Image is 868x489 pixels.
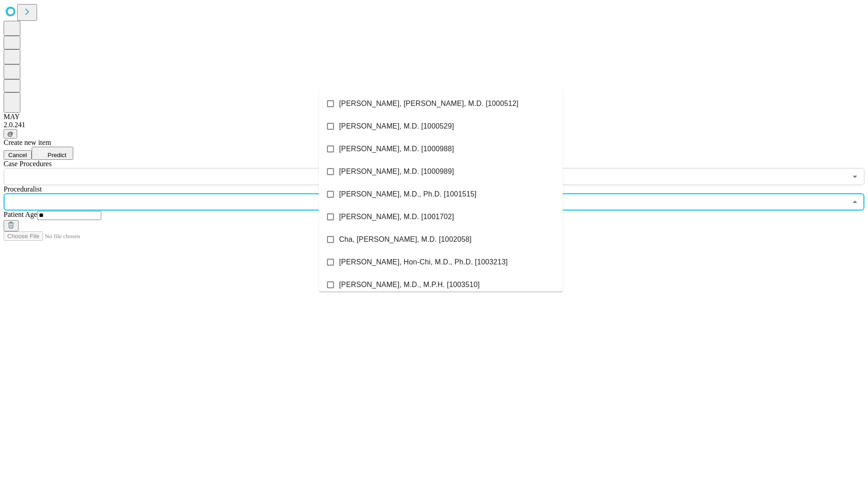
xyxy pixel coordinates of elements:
[32,147,73,160] button: Predict
[4,185,42,193] span: Proceduralist
[8,152,27,158] span: Cancel
[4,211,37,218] span: Patient Age
[339,211,454,222] span: [PERSON_NAME], M.D. [1001702]
[339,144,454,154] span: [PERSON_NAME], M.D. [1000988]
[339,121,454,132] span: [PERSON_NAME], M.D. [1000529]
[47,152,66,158] span: Predict
[339,189,476,200] span: [PERSON_NAME], M.D., Ph.D. [1001515]
[4,139,51,146] span: Create new item
[4,129,17,139] button: @
[7,130,14,137] span: @
[849,170,861,183] button: Open
[849,196,861,208] button: Close
[4,113,864,121] div: MAY
[4,150,32,160] button: Cancel
[339,98,519,109] span: [PERSON_NAME], [PERSON_NAME], M.D. [1000512]
[339,234,472,245] span: Cha, [PERSON_NAME], M.D. [1002058]
[339,279,480,290] span: [PERSON_NAME], M.D., M.P.H. [1003510]
[339,257,508,268] span: [PERSON_NAME], Hon-Chi, M.D., Ph.D. [1003213]
[4,121,864,129] div: 2.0.241
[4,160,52,168] span: Scheduled Procedure
[339,166,454,177] span: [PERSON_NAME], M.D. [1000989]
